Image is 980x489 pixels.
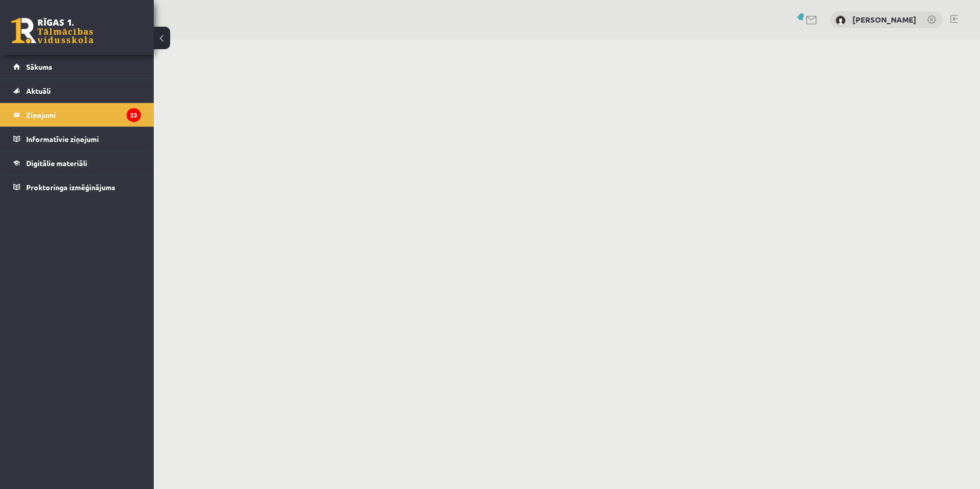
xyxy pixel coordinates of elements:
legend: Ziņojumi [26,103,141,127]
a: Ziņojumi23 [13,103,141,127]
a: Digitālie materiāli [13,151,141,175]
span: Sākums [26,62,52,71]
a: [PERSON_NAME] [852,14,916,25]
a: Sākums [13,55,141,78]
span: Aktuāli [26,86,51,95]
a: Proktoringa izmēģinājums [13,175,141,199]
img: Armīns Liepiņš [835,15,846,26]
i: 23 [127,108,141,122]
a: Informatīvie ziņojumi [13,127,141,151]
legend: Informatīvie ziņojumi [26,127,141,151]
a: Aktuāli [13,79,141,103]
span: Digitālie materiāli [26,158,87,168]
a: Rīgas 1. Tālmācības vidusskola [11,18,93,44]
span: Proktoringa izmēģinājums [26,182,115,192]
